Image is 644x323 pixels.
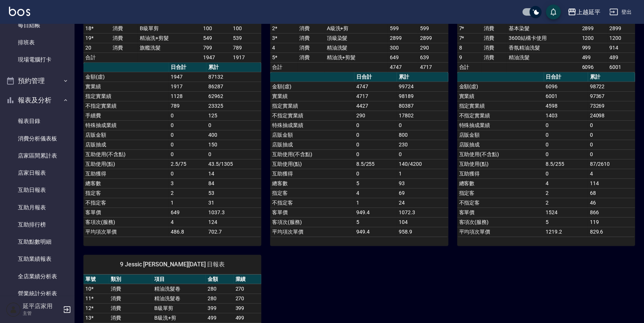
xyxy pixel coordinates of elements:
[397,227,448,237] td: 958.9
[544,227,588,237] td: 1219.2
[544,111,588,120] td: 1403
[606,5,635,19] button: 登出
[206,188,261,198] td: 53
[588,178,635,188] td: 114
[607,62,635,72] td: 6001
[169,159,206,169] td: 2.5/75
[354,120,397,130] td: 0
[325,43,388,53] td: 精油洗髮
[457,101,544,111] td: 指定實業績
[354,227,397,237] td: 949.4
[507,53,580,62] td: 精油洗髮
[588,91,635,101] td: 97367
[388,53,418,62] td: 649
[206,63,261,72] th: 累計
[111,33,138,43] td: 消費
[6,302,21,317] img: Person
[169,217,206,227] td: 4
[270,227,354,237] td: 平均項次單價
[397,140,448,149] td: 230
[270,140,354,149] td: 店販抽成
[388,23,418,33] td: 599
[152,294,206,303] td: 精油洗髮卷
[397,130,448,140] td: 800
[23,310,61,317] p: 主管
[298,23,325,33] td: 消費
[23,303,61,310] h5: 延平店家用
[544,198,588,208] td: 2
[397,82,448,91] td: 99724
[418,23,448,33] td: 599
[507,43,580,53] td: 香氛精油洗髮
[270,4,448,72] table: a dense table
[507,23,580,33] td: 基本染髮
[83,101,169,111] td: 不指定實業績
[138,33,201,43] td: 精油洗+剪髮
[270,130,354,140] td: 店販金額
[83,188,169,198] td: 指定客
[354,72,397,82] th: 日合計
[270,169,354,178] td: 互助獲得
[397,159,448,169] td: 140/4200
[457,120,544,130] td: 特殊抽成業績
[83,63,261,237] table: a dense table
[397,208,448,217] td: 1072.3
[3,199,72,216] a: 互助月報表
[152,303,206,313] td: B級單剪
[3,285,72,302] a: 營業統計分析表
[418,62,448,72] td: 4717
[272,45,275,51] a: 4
[206,101,261,111] td: 23325
[457,178,544,188] td: 總客數
[457,217,544,227] td: 客項次(服務)
[270,82,354,91] td: 金額(虛)
[83,4,261,63] table: a dense table
[588,111,635,120] td: 24098
[9,7,30,16] img: Logo
[3,164,72,181] a: 店家日報表
[544,82,588,91] td: 6096
[457,82,544,91] td: 金額(虛)
[206,303,234,313] td: 399
[3,130,72,147] a: 消費分析儀表板
[397,91,448,101] td: 98189
[418,43,448,53] td: 290
[83,111,169,120] td: 手續費
[169,63,206,72] th: 日合計
[231,33,262,43] td: 539
[298,43,325,53] td: 消費
[354,130,397,140] td: 0
[457,91,544,101] td: 實業績
[83,159,169,169] td: 互助使用(點)
[111,23,138,33] td: 消費
[588,169,635,178] td: 4
[457,62,482,72] td: 合計
[201,53,231,62] td: 1947
[270,217,354,227] td: 客項次(服務)
[83,217,169,227] td: 客項次(服務)
[457,111,544,120] td: 不指定實業績
[588,149,635,159] td: 0
[354,140,397,149] td: 0
[83,275,109,284] th: 單號
[169,111,206,120] td: 0
[83,198,169,208] td: 不指定客
[169,120,206,130] td: 0
[270,62,297,72] td: 合計
[577,7,600,17] div: 上越延平
[3,181,72,199] a: 互助日報表
[397,149,448,159] td: 0
[397,120,448,130] td: 0
[231,53,262,62] td: 1917
[457,140,544,149] td: 店販抽成
[354,111,397,120] td: 290
[206,140,261,149] td: 150
[169,91,206,101] td: 1128
[457,149,544,159] td: 互助使用(不含點)
[588,120,635,130] td: 0
[206,149,261,159] td: 0
[83,72,169,82] td: 金額(虛)
[457,159,544,169] td: 互助使用(點)
[83,53,111,62] td: 合計
[109,284,153,294] td: 消費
